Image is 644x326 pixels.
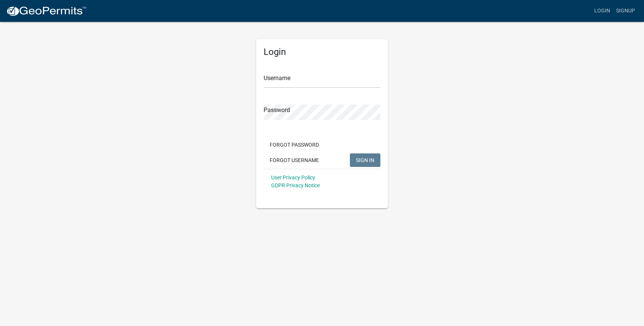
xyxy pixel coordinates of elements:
button: Forgot Password [264,138,325,152]
span: SIGN IN [356,157,374,163]
h5: Login [264,47,380,58]
button: SIGN IN [350,153,380,167]
button: Forgot Username [264,153,325,167]
a: Signup [613,4,638,18]
a: Login [591,4,613,18]
a: GDPR Privacy Notice [271,182,320,188]
a: User Privacy Policy [271,174,315,180]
